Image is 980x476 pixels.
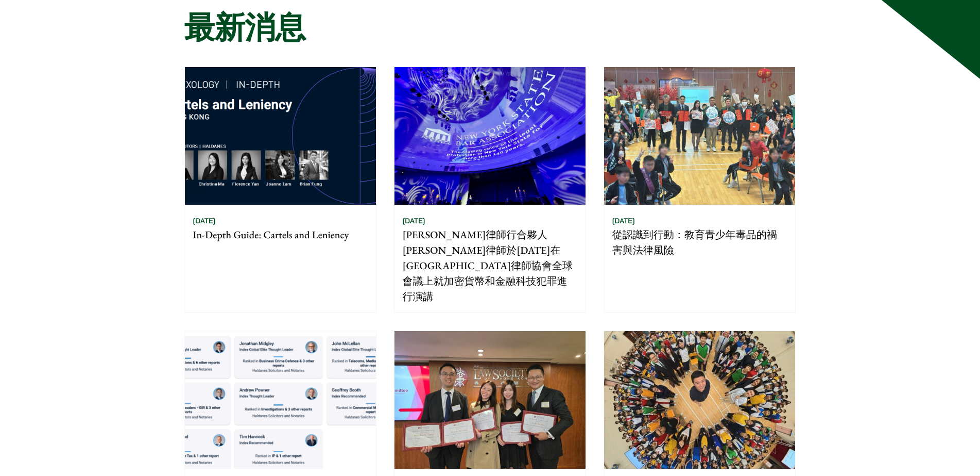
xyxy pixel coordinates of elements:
p: [PERSON_NAME]律師行合夥人[PERSON_NAME]律師於[DATE]在[GEOGRAPHIC_DATA]律師協會全球會議上就加密貨幣和金融科技犯罪進行演講 [403,227,577,304]
time: [DATE] [193,216,216,225]
time: [DATE] [403,216,425,225]
a: [DATE] 從認識到行動：教育青少年毒品的禍害與法律風險 [604,67,796,313]
p: In-Depth Guide: Cartels and Leniency [193,227,368,242]
a: [DATE] [PERSON_NAME]律師行合夥人[PERSON_NAME]律師於[DATE]在[GEOGRAPHIC_DATA]律師協會全球會議上就加密貨幣和金融科技犯罪進行演講 [394,67,586,313]
time: [DATE] [612,216,635,225]
h1: 最新消息 [184,9,796,46]
a: [DATE] In-Depth Guide: Cartels and Leniency [184,67,376,313]
p: 從認識到行動：教育青少年毒品的禍害與法律風險 [612,227,787,258]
